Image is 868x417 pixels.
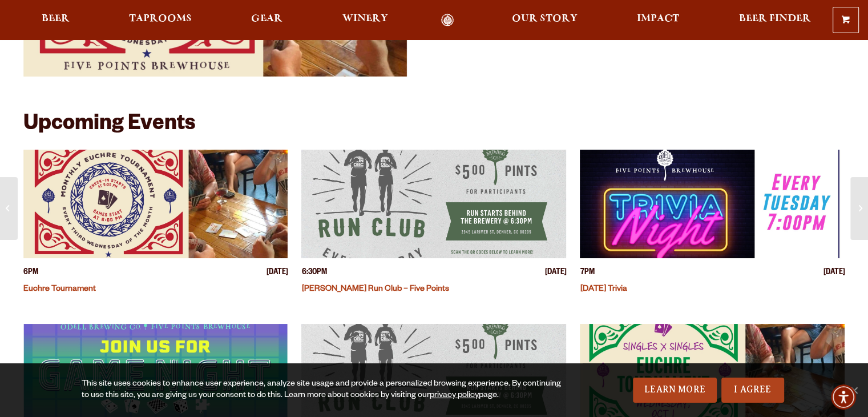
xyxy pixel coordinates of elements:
a: Taprooms [122,14,199,27]
span: Beer [42,14,70,23]
span: Gear [251,14,282,23]
span: Impact [637,14,679,23]
a: Gear [244,14,290,27]
a: Our Story [504,14,585,27]
span: 6:30PM [301,267,326,279]
a: View event details [23,150,288,258]
a: Winery [335,14,395,27]
a: View event details [301,150,566,258]
a: [PERSON_NAME] Run Club – Five Points [301,285,449,294]
a: Beer [34,14,77,27]
div: Accessibility Menu [831,384,856,410]
span: Our Story [512,14,578,23]
a: View event details [580,150,845,258]
span: Taprooms [129,14,192,23]
span: Beer Finder [738,14,810,23]
span: [DATE] [544,267,566,279]
span: [DATE] [266,267,288,279]
h2: Upcoming Events [23,113,195,138]
span: Winery [342,14,388,23]
a: Learn More [633,378,717,403]
a: Odell Home [426,14,469,27]
div: This site uses cookies to enhance user experience, analyze site usage and provide a personalized ... [82,379,568,402]
span: [DATE] [823,267,845,279]
a: I Agree [721,378,784,403]
a: privacy policy [430,391,479,400]
a: Euchre Tournament [23,285,96,294]
span: 6PM [23,267,38,279]
a: Beer Finder [731,14,818,27]
a: Impact [629,14,687,27]
span: 7PM [580,267,594,279]
a: [DATE] Trivia [580,285,627,294]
